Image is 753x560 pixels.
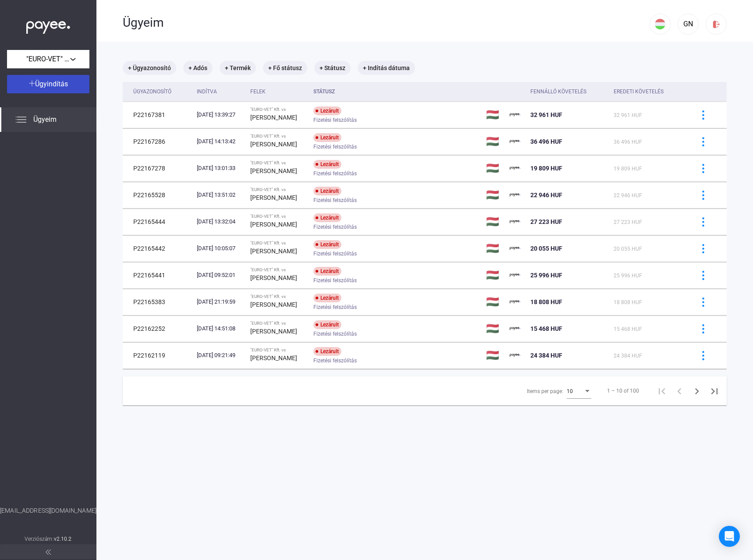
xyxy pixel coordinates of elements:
strong: [PERSON_NAME] [250,354,297,362]
span: 19 809 HUF [530,165,562,172]
img: more-blue [699,271,708,280]
span: 20 055 HUF [614,246,642,252]
div: Felek [250,86,306,97]
div: [DATE] 14:13:42 [197,137,243,146]
div: Lezárult [313,160,341,169]
td: P22165383 [123,289,193,315]
img: payee-logo [510,350,520,361]
span: Fizetési felszólítás [313,248,357,259]
td: P22165442 [123,235,193,262]
div: Open Intercom Messenger [719,526,740,547]
strong: [PERSON_NAME] [250,167,297,174]
span: 15 468 HUF [614,326,642,332]
span: 15 468 HUF [530,325,562,332]
strong: [PERSON_NAME] [250,274,297,281]
td: 🇭🇺 [483,262,506,288]
div: [DATE] 13:39:27 [197,110,243,119]
button: more-blue [694,266,712,284]
span: Ügyindítás [35,80,68,88]
img: payee-logo [510,190,520,200]
div: [DATE] 21:19:59 [197,298,243,306]
div: [DATE] 13:32:04 [197,217,243,226]
td: 🇭🇺 [483,235,506,262]
mat-chip: + Adós [183,61,213,75]
img: more-blue [699,298,708,307]
img: payee-logo [510,323,520,334]
strong: [PERSON_NAME] [250,114,297,121]
div: Lezárult [313,267,341,276]
span: 22 946 HUF [614,192,642,198]
td: P22167278 [123,155,193,181]
div: Eredeti követelés [614,86,664,97]
img: payee-logo [510,163,520,174]
td: P22165528 [123,182,193,208]
div: "EURO-VET" Kft. vs [250,214,306,219]
button: more-blue [694,346,712,365]
td: 🇭🇺 [483,102,506,128]
img: more-blue [699,137,708,146]
div: Lezárult [313,294,341,302]
div: Lezárult [313,187,341,195]
img: payee-logo [510,297,520,307]
span: 18 808 HUF [530,298,562,305]
img: more-blue [699,164,708,173]
span: 32 961 HUF [614,112,642,118]
div: "EURO-VET" Kft. vs [250,294,306,299]
td: 🇭🇺 [483,342,506,369]
div: [DATE] 09:52:01 [197,271,243,280]
button: Next page [688,382,706,400]
button: HU [650,14,671,35]
td: 🇭🇺 [483,315,506,342]
span: 32 961 HUF [530,111,562,118]
img: payee-logo [510,270,520,280]
strong: [PERSON_NAME] [250,194,297,201]
img: payee-logo [510,216,520,227]
span: Fizetési felszólítás [313,115,357,125]
td: 🇭🇺 [483,128,506,155]
div: Lezárult [313,213,341,222]
img: plus-white.svg [29,80,35,86]
div: "EURO-VET" Kft. vs [250,160,306,166]
button: more-blue [694,106,712,124]
button: more-blue [694,293,712,311]
button: Ügyindítás [7,75,89,93]
span: 19 809 HUF [614,166,642,172]
span: Fizetési felszólítás [313,302,357,312]
button: GN [678,14,699,35]
div: 1 – 10 of 100 [607,386,639,396]
div: Ügyazonosító [133,86,190,97]
div: "EURO-VET" Kft. vs [250,187,306,192]
mat-select: Items per page: [567,386,591,396]
mat-chip: + Státusz [314,61,351,75]
td: P22167286 [123,128,193,155]
span: Fizetési felszólítás [313,142,357,152]
span: 25 996 HUF [530,272,562,279]
span: 10 [567,388,573,394]
button: more-blue [694,186,712,204]
td: P22162119 [123,342,193,369]
span: 24 384 HUF [614,353,642,359]
div: "EURO-VET" Kft. vs [250,241,306,246]
img: list.svg [16,114,26,125]
div: [DATE] 14:51:08 [197,324,243,333]
img: payee-logo [510,136,520,147]
button: Last page [706,382,723,400]
td: P22162252 [123,315,193,342]
span: 27 223 HUF [530,218,562,225]
td: P22165444 [123,209,193,235]
div: "EURO-VET" Kft. vs [250,347,306,353]
strong: [PERSON_NAME] [250,221,297,228]
div: GN [681,19,696,29]
span: 22 946 HUF [530,191,562,198]
button: "EURO-VET" Kft. [7,50,89,68]
img: more-blue [699,324,708,333]
mat-chip: + Indítás dátuma [358,61,415,75]
div: Lezárult [313,133,341,142]
span: 20 055 HUF [530,245,562,252]
img: white-payee-white-dot.svg [26,16,70,34]
div: [DATE] 13:51:02 [197,191,243,199]
strong: [PERSON_NAME] [250,141,297,148]
span: 27 223 HUF [614,219,642,225]
img: payee-logo [510,243,520,254]
div: [DATE] 10:05:07 [197,244,243,253]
